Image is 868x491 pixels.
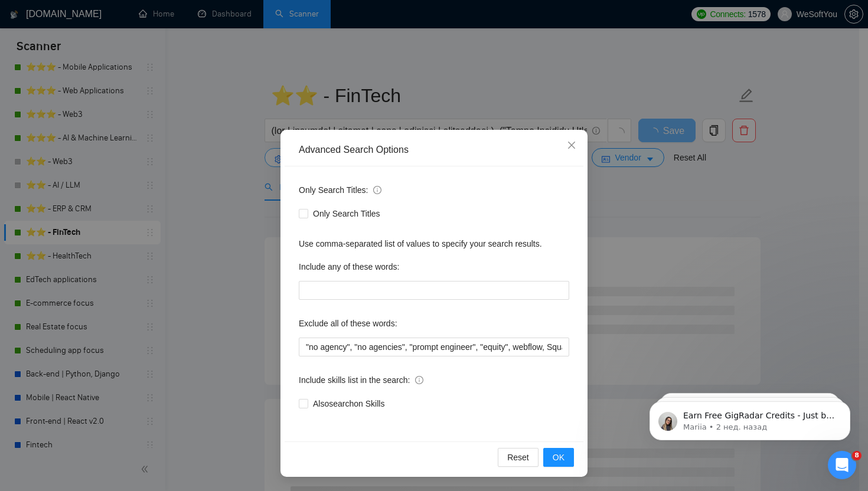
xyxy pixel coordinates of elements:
[299,374,423,387] span: Include skills list in the search:
[373,186,381,194] span: info-circle
[498,448,539,467] button: Reset
[308,397,389,410] span: Also search on Skills
[852,451,862,460] span: 8
[299,237,569,250] div: Use comma-separated list of values to specify your search results.
[553,451,564,464] span: OK
[543,448,574,467] button: OK
[556,130,588,162] button: Close
[299,143,569,156] div: Advanced Search Options
[415,376,423,384] span: info-circle
[632,377,868,459] iframe: Intercom notifications сообщение
[299,184,381,197] span: Only Search Titles:
[567,140,576,150] span: close
[308,207,385,220] span: Only Search Titles
[828,451,856,479] iframe: Intercom live chat
[507,451,529,464] span: Reset
[299,314,397,333] label: Exclude all of these words:
[299,257,399,276] label: Include any of these words:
